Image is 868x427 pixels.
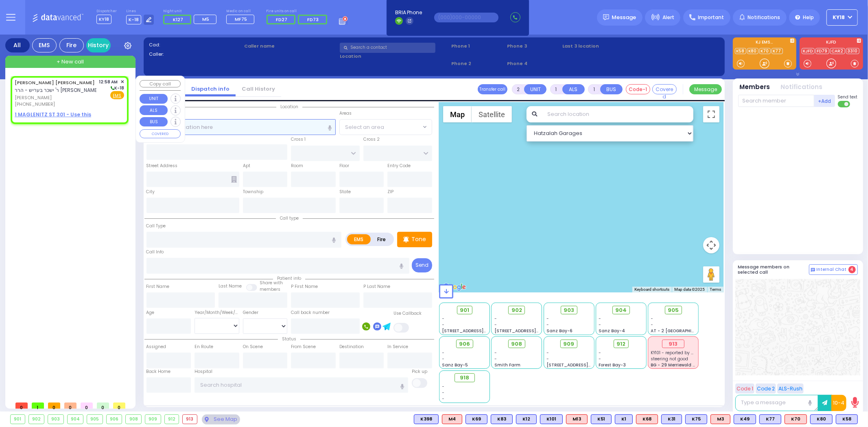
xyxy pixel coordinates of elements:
div: Fire [59,38,84,52]
span: 12:58 AM [99,79,118,85]
span: - [442,356,445,362]
button: ALS-Rush [777,383,804,394]
button: BUS [140,117,168,127]
label: P Last Name [363,283,390,290]
input: Search a contact [340,43,435,53]
label: EMS [347,234,371,244]
label: Age [146,309,155,316]
label: Township [243,189,263,195]
div: See map [202,414,240,425]
span: [PERSON_NAME] [15,94,96,101]
button: Drag Pegman onto the map to open Street View [703,266,719,283]
span: Notifications [748,14,780,21]
span: Select an area [345,123,384,131]
p: Tone [411,235,426,244]
span: M5 [202,16,209,22]
label: Call Type [146,223,166,229]
div: M4 [442,414,462,424]
label: Floor [339,163,349,169]
div: 903 [48,415,63,424]
span: - [599,322,601,328]
label: Cad: [149,41,242,48]
div: 912 [165,415,179,424]
button: Internal Chat 4 [809,264,858,275]
div: K70 [785,414,807,424]
span: 909 [564,340,575,348]
label: In Service [387,344,408,350]
a: Open this area in Google Maps (opens a new window) [441,282,468,292]
span: steering not good [651,356,689,362]
span: 0 [113,403,125,409]
span: Patient info [273,275,305,281]
div: 913 [183,415,197,424]
div: 908 [126,415,141,424]
span: 0 [81,403,93,409]
div: 904 [68,415,83,424]
div: ALS [785,414,807,424]
span: Smith Farm [494,362,520,368]
label: P First Name [291,283,318,290]
span: - [494,316,497,322]
span: ✕ [120,78,124,85]
a: History [86,38,111,52]
label: Areas [339,110,352,117]
label: Caller name [244,43,337,50]
img: Google [441,282,468,292]
span: KY18 [833,14,845,21]
div: ALS [711,414,730,424]
div: BLS [414,414,439,424]
div: EMS [32,38,57,52]
span: [STREET_ADDRESS][PERSON_NAME] [442,328,519,334]
span: 0 [15,403,28,409]
span: Phone 1 [451,43,504,50]
label: Lines [126,9,154,14]
div: BLS [615,414,633,424]
span: 0 [48,403,60,409]
label: Fire units on call [267,9,330,14]
div: BLS [810,414,833,424]
label: KJ EMS... [733,40,796,46]
div: K51 [591,414,612,424]
button: 10-4 [831,395,846,411]
a: 3310 [846,48,859,54]
span: - [494,356,497,362]
a: K80 [747,48,759,54]
div: 906 [107,415,122,424]
label: Medic on call [226,9,257,14]
span: - [651,316,654,322]
button: UNIT [140,94,168,104]
span: MF75 [235,16,247,22]
div: K83 [491,414,513,424]
span: - [494,350,497,356]
label: Room [291,163,303,169]
span: Message [612,13,636,22]
span: 912 [617,340,625,348]
span: - [547,316,549,322]
div: K68 [636,414,658,424]
input: Search hospital [195,377,408,393]
div: All [5,38,30,52]
a: KJFD [802,48,815,54]
div: 901 [11,415,25,424]
span: - [547,350,549,356]
small: Share with [260,280,283,286]
span: members [260,286,280,292]
label: Fire [370,234,393,244]
button: ALS [562,84,585,94]
a: Dispatch info [185,85,236,93]
div: BLS [540,414,563,424]
u: EMS [113,93,122,99]
input: Search location [542,106,693,122]
span: K-18 [109,85,124,91]
div: 913 [662,340,684,349]
span: Sanz Bay-6 [547,328,573,334]
span: Location [276,104,302,110]
span: Forest Bay-3 [599,362,626,368]
label: ZIP [387,189,394,195]
span: KY101 - reported by KY72 [651,350,701,356]
button: Message [689,84,722,94]
button: Code 2 [756,383,776,394]
a: FD79 [816,48,829,54]
div: BLS [685,414,707,424]
div: BLS [491,414,513,424]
